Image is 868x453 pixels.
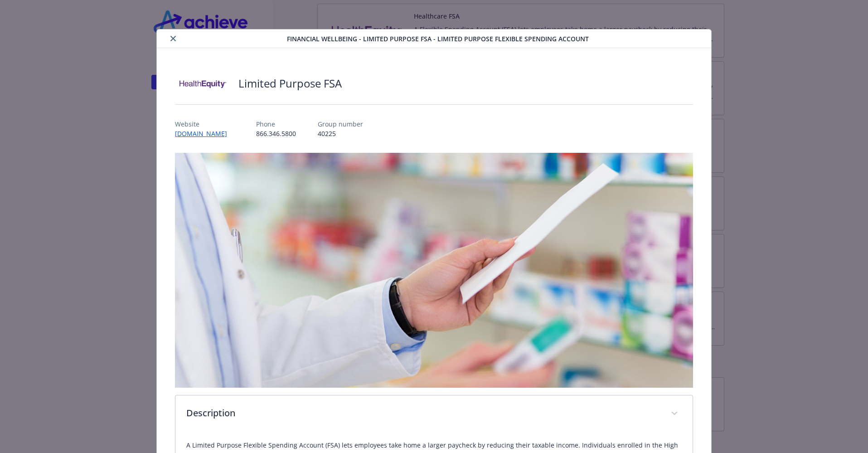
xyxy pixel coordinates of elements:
[287,34,589,44] span: Financial Wellbeing - Limited Purpose FSA - Limited Purpose Flexible Spending Account
[175,129,234,138] a: [DOMAIN_NAME]
[256,119,296,129] p: Phone
[186,406,660,420] p: Description
[318,129,363,138] p: 40225
[318,119,363,129] p: Group number
[175,119,234,129] p: Website
[175,153,693,388] img: banner
[238,76,342,91] h2: Limited Purpose FSA
[256,129,296,138] p: 866.346.5800
[175,395,693,433] div: Description
[175,70,229,97] img: Health Equity
[168,33,179,44] button: close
